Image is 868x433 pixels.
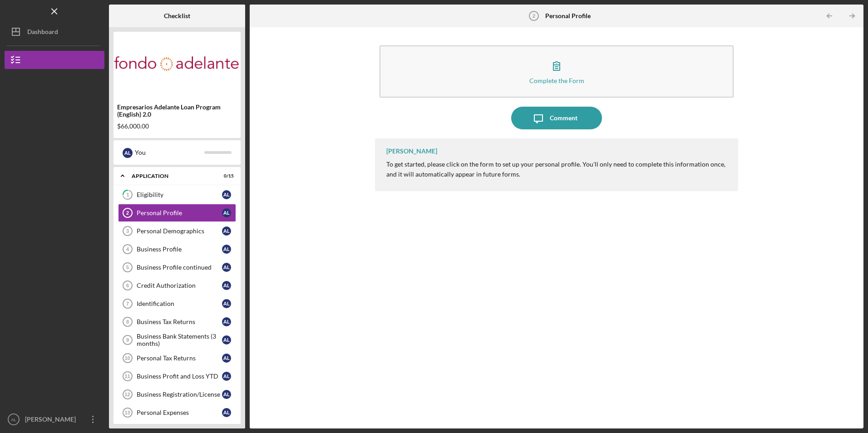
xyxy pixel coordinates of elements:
[137,391,222,398] div: Business Registration/License
[126,192,129,198] tspan: 1
[222,281,231,290] div: A L
[118,367,236,385] a: 11Business Profit and Loss YTDAL
[137,373,222,380] div: Business Profit and Loss YTD
[118,331,236,349] a: 9Business Bank Statements (3 months)AL
[113,36,241,91] img: Product logo
[137,227,222,235] div: Personal Demographics
[132,173,211,179] div: Application
[164,12,190,20] b: Checklist
[123,148,133,158] div: A L
[511,107,602,129] button: Comment
[126,301,129,306] tspan: 7
[124,410,130,415] tspan: 13
[126,228,129,234] tspan: 3
[137,333,222,347] div: Business Bank Statements (3 months)
[118,403,236,422] a: 13Personal ExpensesAL
[27,23,58,43] div: Dashboard
[5,23,104,41] button: Dashboard
[118,313,236,331] a: 8Business Tax ReturnsAL
[11,417,16,422] text: AL
[137,409,222,416] div: Personal Expenses
[222,317,231,326] div: A L
[135,145,204,160] div: You
[137,191,222,198] div: Eligibility
[118,258,236,276] a: 5Business Profile continuedAL
[126,265,129,270] tspan: 5
[124,374,130,379] tspan: 11
[222,245,231,254] div: A L
[137,246,222,253] div: Business Profile
[550,107,577,129] div: Comment
[126,337,129,343] tspan: 9
[5,410,104,428] button: AL[PERSON_NAME]
[118,276,236,295] a: 6Credit AuthorizationAL
[222,372,231,381] div: A L
[118,204,236,222] a: 2Personal ProfileAL
[222,408,231,417] div: A L
[124,392,130,397] tspan: 12
[386,159,729,180] p: To get started, please click on the form to set up your personal profile. You'll only need to com...
[386,148,437,155] div: [PERSON_NAME]
[222,263,231,272] div: A L
[118,385,236,403] a: 12Business Registration/LicenseAL
[126,210,129,216] tspan: 2
[222,390,231,399] div: A L
[222,208,231,217] div: A L
[137,354,222,362] div: Personal Tax Returns
[217,173,234,179] div: 0 / 15
[533,13,535,19] tspan: 2
[222,299,231,308] div: A L
[529,77,584,84] div: Complete the Form
[222,226,231,236] div: A L
[137,264,222,271] div: Business Profile continued
[137,300,222,307] div: Identification
[137,318,222,325] div: Business Tax Returns
[118,222,236,240] a: 3Personal DemographicsAL
[118,349,236,367] a: 10Personal Tax ReturnsAL
[118,240,236,258] a: 4Business ProfileAL
[137,209,222,216] div: Personal Profile
[124,355,130,361] tspan: 10
[137,282,222,289] div: Credit Authorization
[222,354,231,363] div: A L
[117,103,237,118] div: Empresarios Adelante Loan Program (English) 2.0
[222,190,231,199] div: A L
[23,410,82,431] div: [PERSON_NAME]
[118,186,236,204] a: 1EligibilityAL
[126,283,129,288] tspan: 6
[117,123,237,130] div: $66,000.00
[380,45,733,98] button: Complete the Form
[118,295,236,313] a: 7IdentificationAL
[126,246,129,252] tspan: 4
[222,335,231,344] div: A L
[545,12,591,20] b: Personal Profile
[126,319,129,325] tspan: 8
